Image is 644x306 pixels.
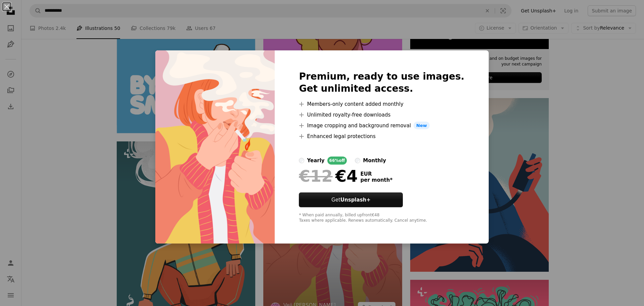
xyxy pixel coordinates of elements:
li: Unlimited royalty-free downloads [299,111,464,119]
span: per month * [360,177,392,183]
img: premium_vector-1748098115856-8fab4ca6a989 [155,50,275,244]
h2: Premium, ready to use images. Get unlimited access. [299,71,464,95]
div: 66% off [327,157,347,165]
div: €4 [299,167,358,185]
li: Enhanced legal protections [299,132,464,140]
li: Members-only content added monthly [299,100,464,108]
strong: Unsplash+ [340,197,371,203]
input: yearly66%off [299,158,304,163]
div: yearly [307,157,324,165]
div: monthly [363,157,386,165]
span: EUR [360,171,392,177]
input: monthly [355,158,360,163]
li: Image cropping and background removal [299,122,464,130]
div: * When paid annually, billed upfront €48 Taxes where applicable. Renews automatically. Cancel any... [299,213,464,223]
span: New [414,122,430,130]
button: GetUnsplash+ [299,192,403,207]
span: €12 [299,167,332,185]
